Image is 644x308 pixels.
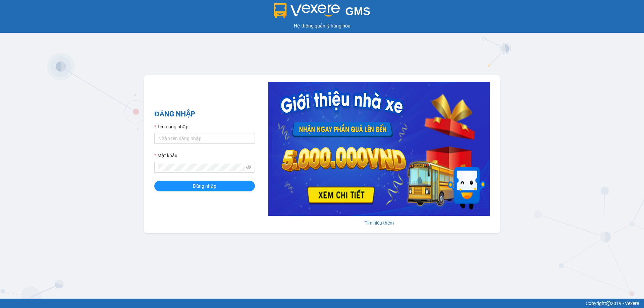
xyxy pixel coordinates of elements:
button: Đăng nhập [154,181,255,191]
img: banner-0 [268,82,490,216]
input: Tên đăng nhập [154,133,255,144]
span: eye-invisible [246,165,251,170]
div: Tìm hiểu thêm [268,219,490,227]
div: Copyright 2019 - Vexere [5,300,639,307]
h2: ĐĂNG NHẬP [154,109,255,120]
span: copyright [606,301,611,306]
div: Hệ thống quản lý hàng hóa [2,22,642,29]
label: Mật khẩu [154,152,177,159]
span: Đăng nhập [193,182,216,190]
input: Mật khẩu [158,164,245,171]
span: GMS [345,5,370,17]
label: Tên đăng nhập [154,123,189,130]
img: logo 2 [274,3,340,18]
a: GMS [274,10,371,15]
